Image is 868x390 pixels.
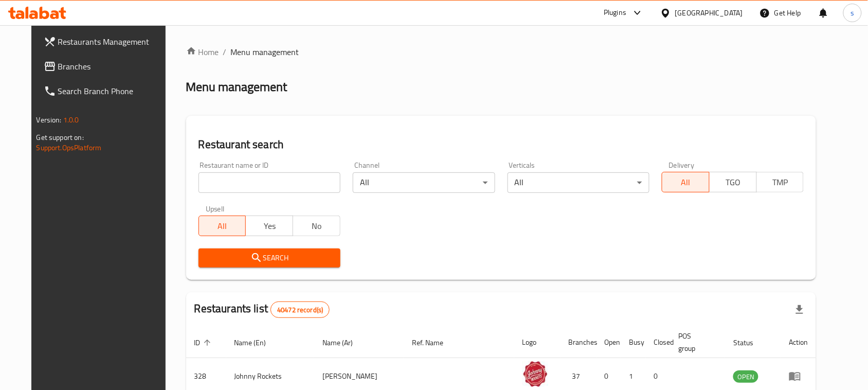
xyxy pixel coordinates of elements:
[250,219,289,234] span: Yes
[194,301,330,318] h2: Restaurants list
[37,141,102,154] a: Support.OpsPlatform
[37,131,84,144] span: Get support on:
[322,336,366,349] span: Name (Ar)
[35,29,176,54] a: Restaurants Management
[231,46,299,58] span: Menu management
[35,54,176,79] a: Branches
[194,336,214,349] span: ID
[851,7,854,19] span: s
[58,60,168,73] span: Branches
[709,172,757,192] button: TGO
[787,297,812,322] div: Export file
[789,370,808,382] div: Menu
[412,336,457,349] span: Ref. Name
[270,302,330,318] div: Total records count
[198,249,340,268] button: Search
[223,46,227,58] li: /
[522,361,548,387] img: Johnny Rockets
[58,85,168,97] span: Search Branch Phone
[37,113,62,127] span: Version:
[679,330,713,354] span: POS group
[293,216,340,236] button: No
[198,137,804,152] h2: Restaurant search
[186,46,219,58] a: Home
[596,327,621,358] th: Open
[203,219,242,234] span: All
[781,327,816,358] th: Action
[35,79,176,103] a: Search Branch Phone
[675,7,743,19] div: [GEOGRAPHIC_DATA]
[604,7,626,19] div: Plugins
[733,336,767,349] span: Status
[58,36,168,48] span: Restaurants Management
[621,327,646,358] th: Busy
[234,336,280,349] span: Name (En)
[198,172,340,193] input: Search for restaurant name or ID..
[514,327,560,358] th: Logo
[560,327,596,358] th: Branches
[271,305,329,315] span: 40472 record(s)
[186,79,287,95] h2: Menu management
[508,172,649,193] div: All
[669,162,695,169] label: Delivery
[761,175,800,190] span: TMP
[198,216,246,236] button: All
[662,172,710,192] button: All
[714,175,753,190] span: TGO
[353,172,495,193] div: All
[186,46,817,58] nav: breadcrumb
[646,327,671,358] th: Closed
[297,219,336,234] span: No
[666,175,706,190] span: All
[63,113,79,127] span: 1.0.0
[756,172,804,192] button: TMP
[733,371,758,383] span: OPEN
[207,252,332,264] span: Search
[245,216,293,236] button: Yes
[206,205,225,212] label: Upsell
